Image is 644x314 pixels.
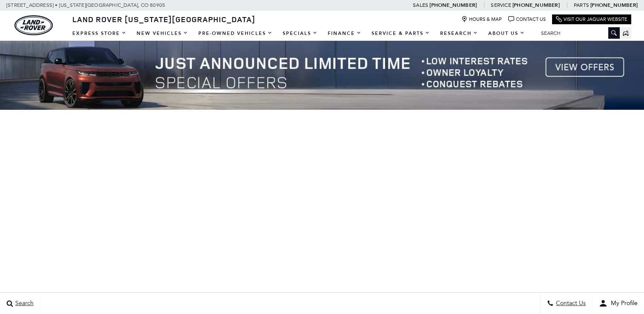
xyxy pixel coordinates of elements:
a: About Us [483,26,530,41]
span: Search [13,300,34,307]
a: Visit Our Jaguar Website [556,16,627,23]
span: My Profile [607,300,638,307]
a: [PHONE_NUMBER] [590,2,638,9]
input: Search [535,28,620,38]
span: Land Rover [US_STATE][GEOGRAPHIC_DATA] [72,14,255,24]
a: New Vehicles [132,26,193,41]
a: Specials [278,26,323,41]
a: Pre-Owned Vehicles [193,26,278,41]
a: Hours & Map [461,16,502,23]
span: Contact Us [554,300,586,307]
a: [STREET_ADDRESS] • [US_STATE][GEOGRAPHIC_DATA], CO 80905 [6,2,165,8]
span: Parts [574,2,589,8]
img: Land Rover [14,15,53,35]
a: Research [435,26,483,41]
button: user-profile-menu [592,293,644,314]
span: Service [491,2,511,8]
a: Service & Parts [366,26,435,41]
a: land-rover [14,15,53,35]
nav: Main Navigation [67,26,530,41]
a: Finance [323,26,366,41]
a: Contact Us [508,16,546,23]
a: Land Rover [US_STATE][GEOGRAPHIC_DATA] [67,14,260,24]
span: Sales [413,2,428,8]
a: EXPRESS STORE [67,26,132,41]
a: [PHONE_NUMBER] [429,2,477,9]
a: [PHONE_NUMBER] [512,2,560,9]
